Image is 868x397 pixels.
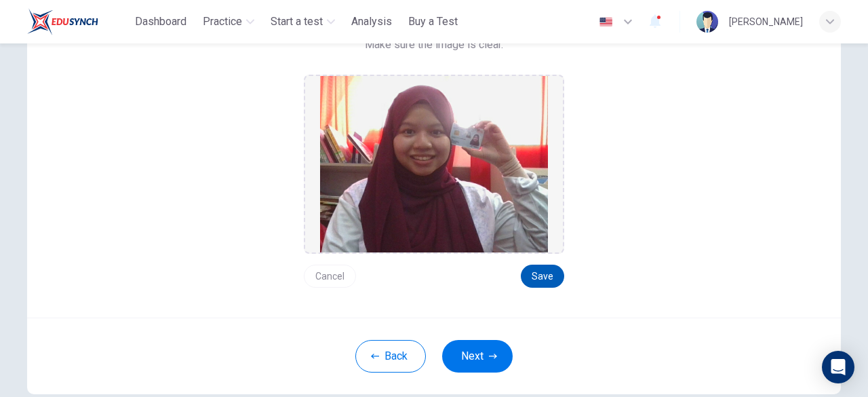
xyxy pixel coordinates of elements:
[355,340,426,373] button: Back
[346,10,397,34] button: Analysis
[130,10,192,34] button: Dashboard
[197,10,260,34] button: Practice
[351,14,392,30] span: Analysis
[729,14,803,30] div: [PERSON_NAME]
[365,37,503,53] span: Make sure the image is clear.
[403,10,463,34] button: Buy a Test
[304,265,356,288] button: Cancel
[696,11,718,33] img: Profile picture
[271,14,323,30] span: Start a test
[442,340,513,373] button: Next
[135,14,186,30] span: Dashboard
[408,14,458,30] span: Buy a Test
[265,10,340,34] button: Start a test
[27,8,98,35] img: ELTC logo
[27,8,130,35] a: ELTC logo
[822,351,854,383] div: Open Intercom Messenger
[320,76,548,252] img: preview screemshot
[203,14,242,30] span: Practice
[521,265,564,288] button: Save
[597,17,614,27] img: en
